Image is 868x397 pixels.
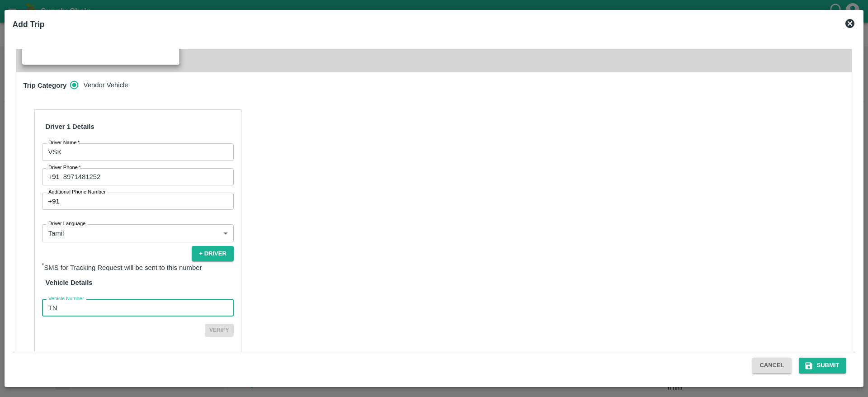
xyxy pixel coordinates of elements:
[48,196,60,206] p: +91
[42,261,234,273] p: SMS for Tracking Request will be sent to this number
[60,42,118,49] label: [STREET_ADDRESS]
[48,164,81,171] label: Driver Phone
[752,358,791,373] button: Cancel
[42,299,234,317] input: Ex: TS07EX8889
[70,76,135,94] div: trip_category
[46,123,94,130] strong: Driver 1 Details
[13,20,45,29] b: Add Trip
[799,358,847,373] button: Submit
[20,76,71,95] h6: Trip Category
[48,139,80,147] label: Driver Name
[192,246,233,262] button: + Driver
[84,80,128,90] span: Vendor Vehicle
[48,228,64,238] p: Tamil
[33,42,58,49] label: Address:
[48,220,85,227] label: Driver Language
[46,279,93,286] strong: Vehicle Details
[48,172,60,182] p: +91
[48,189,106,196] label: Additional Phone Number
[48,295,84,302] label: Vehicle Number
